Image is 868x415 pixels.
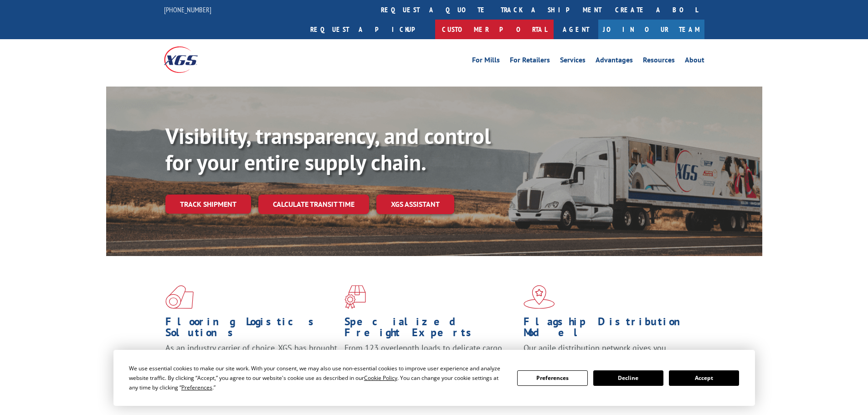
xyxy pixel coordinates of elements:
[510,56,550,67] a: For Retailers
[593,370,663,386] button: Decline
[669,370,739,386] button: Accept
[344,316,517,343] h1: Specialized Freight Experts
[524,316,696,343] h1: Flagship Distribution Model
[344,285,366,309] img: xgs-icon-focused-on-flooring-red
[643,56,675,67] a: Resources
[258,195,369,214] a: Calculate transit time
[685,56,704,67] a: About
[303,20,435,39] a: Request a pickup
[376,195,454,214] a: XGS ASSISTANT
[364,374,397,382] span: Cookie Policy
[129,364,506,392] div: We use essential cookies to make our site work. With your consent, we may also use non-essential ...
[435,20,554,39] a: Customer Portal
[165,316,338,343] h1: Flooring Logistics Solutions
[524,285,555,309] img: xgs-icon-flagship-distribution-model-red
[524,343,691,364] span: Our agile distribution network gives you nationwide inventory management on demand.
[164,5,211,14] a: [PHONE_NUMBER]
[165,122,491,176] b: Visibility, transparency, and control for your entire supply chain.
[554,20,598,39] a: Agent
[598,20,704,39] a: Join Our Team
[165,343,337,375] span: As an industry carrier of choice, XGS has brought innovation and dedication to flooring logistics...
[517,370,587,386] button: Preferences
[560,56,586,67] a: Services
[165,285,194,309] img: xgs-icon-total-supply-chain-intelligence-red
[165,195,251,214] a: Track shipment
[113,350,755,406] div: Cookie Consent Prompt
[596,56,633,67] a: Advantages
[344,343,517,383] p: From 123 overlength loads to delicate cargo, our experienced staff knows the best way to move you...
[181,384,212,391] span: Preferences
[472,56,500,67] a: For Mills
